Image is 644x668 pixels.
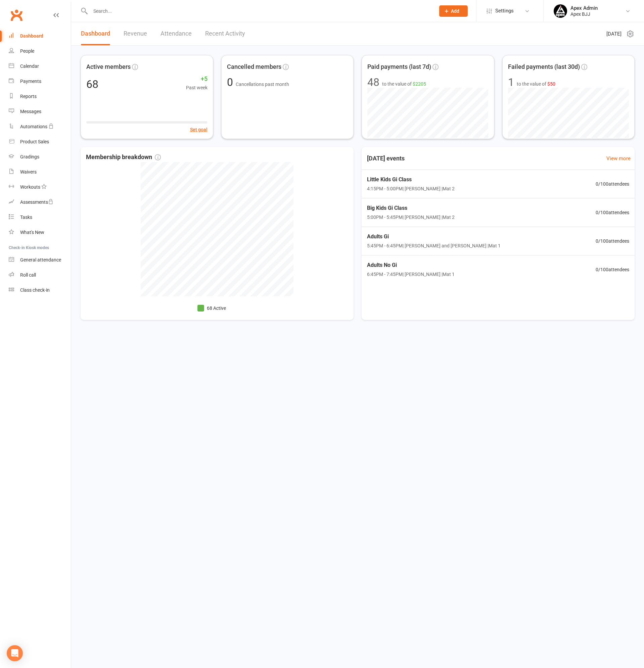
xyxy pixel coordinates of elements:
span: Little Kids Gi Class [367,175,455,184]
button: Set goal [190,126,208,133]
span: 0 / 100 attendees [596,209,629,216]
div: Roll call [20,272,36,278]
span: 0 [227,76,236,89]
span: Failed payments (last 30d) [508,62,580,72]
a: Dashboard [9,29,71,44]
span: Membership breakdown [86,152,161,162]
h3: [DATE] events [362,152,410,164]
a: What's New [9,225,71,240]
a: Clubworx [8,7,25,23]
button: Add [439,5,468,17]
a: Automations [9,119,71,134]
a: People [9,44,71,59]
a: Messages [9,104,71,119]
span: +5 [186,74,208,84]
div: General attendance [20,257,61,263]
span: Adults Gi [367,232,501,241]
span: Cancelled members [227,62,281,72]
span: 0 / 100 attendees [596,180,629,188]
span: Adults No Gi [367,261,455,270]
span: Active members [86,62,131,72]
span: Big Kids Gi Class [367,204,455,212]
div: Automations [20,124,47,129]
a: Product Sales [9,134,71,149]
a: View more [606,154,631,162]
a: General attendance kiosk mode [9,252,71,268]
span: 0 / 100 attendees [596,237,629,245]
span: [DATE] [606,30,622,38]
div: Class check-in [20,287,50,293]
div: Open Intercom Messenger [7,645,23,661]
span: Cancellations past month [236,82,289,87]
img: thumb_image1745496852.png [554,4,567,18]
a: Attendance [160,22,192,45]
a: Waivers [9,164,71,180]
a: Dashboard [81,22,110,45]
span: $2205 [413,81,426,87]
div: Dashboard [20,33,43,39]
a: Class kiosk mode [9,283,71,298]
div: What's New [20,230,44,235]
div: Workouts [20,184,40,190]
div: Tasks [20,214,32,220]
div: Waivers [20,169,37,175]
a: Recent Activity [205,22,245,45]
span: Add [451,8,459,14]
div: Gradings [20,154,39,159]
span: Past week [186,84,208,91]
span: 0 / 100 attendees [596,266,629,273]
a: Gradings [9,149,71,164]
a: Reports [9,89,71,104]
span: 4:15PM - 5:00PM | [PERSON_NAME] | Mat 2 [367,185,455,192]
a: Payments [9,74,71,89]
div: Assessments [20,199,53,205]
div: Reports [20,94,37,99]
a: Tasks [9,210,71,225]
a: Assessments [9,195,71,210]
span: 5:00PM - 5:45PM | [PERSON_NAME] | Mat 2 [367,213,455,221]
span: to the value of [382,80,426,88]
div: Payments [20,79,41,84]
span: 5:45PM - 6:45PM | [PERSON_NAME] and [PERSON_NAME] | Mat 1 [367,242,501,249]
a: Workouts [9,180,71,195]
div: Messages [20,109,41,114]
div: 1 [508,77,514,88]
li: 68 Active [197,304,226,312]
span: Paid payments (last 7d) [367,62,431,72]
div: Product Sales [20,139,49,144]
span: to the value of [517,80,555,88]
div: 48 [367,77,379,88]
div: People [20,48,34,54]
div: Apex Admin [570,5,598,11]
input: Search... [88,6,430,16]
a: Calendar [9,59,71,74]
div: Calendar [20,63,39,69]
a: Roll call [9,268,71,283]
a: Revenue [124,22,147,45]
span: $50 [547,81,555,87]
div: 68 [86,79,98,90]
span: 6:45PM - 7:45PM | [PERSON_NAME] | Mat 1 [367,271,455,278]
div: Apex BJJ [570,11,598,17]
span: Settings [495,3,514,18]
